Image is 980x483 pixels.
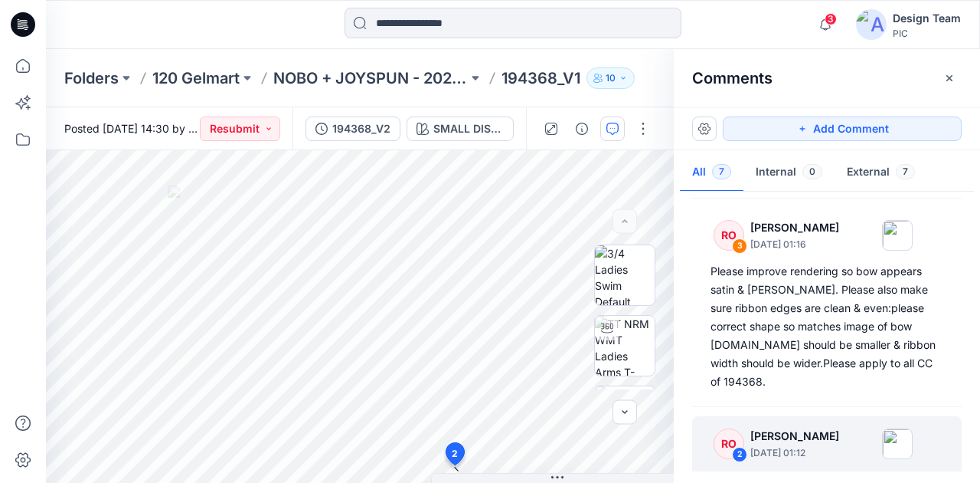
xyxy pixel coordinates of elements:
a: NOBO + JOYSPUN - 20250912_120_GC [273,67,468,89]
div: SMALL DISTY [433,120,504,137]
p: [PERSON_NAME] [750,219,839,237]
div: PIC [893,28,961,39]
button: SMALL DISTY [407,117,514,141]
a: Folders [64,67,119,89]
span: 2 [452,447,458,461]
div: RO [714,429,744,459]
img: TT NRM WMT Ladies ARMS DOWN [595,386,655,446]
span: 3 [825,13,837,25]
div: 3 [732,238,747,254]
h2: Comments [692,69,773,87]
div: 2 [732,447,747,462]
div: Please improve rendering so bow appears satin & [PERSON_NAME]. Please also make sure ribbon edges... [710,262,943,391]
button: Internal [743,153,835,192]
img: avatar [856,9,887,40]
p: [DATE] 01:12 [750,445,839,461]
img: TT NRM WMT Ladies Arms T-POSE [595,316,655,376]
span: Posted [DATE] 14:30 by [64,120,200,136]
div: RO [714,220,744,251]
a: 120 Gelmart [152,67,240,89]
span: 7 [712,164,731,179]
span: 7 [896,164,915,179]
img: 3/4 Ladies Swim Default [595,245,655,305]
div: Design Team [893,9,961,28]
p: 194368_V1 [501,67,580,89]
p: 10 [606,70,616,87]
button: Add Comment [723,117,962,141]
button: 194368_V2 [305,117,400,141]
button: Details [570,117,594,141]
p: [PERSON_NAME] [750,427,839,445]
button: All [680,153,743,192]
span: 0 [802,164,822,179]
button: External [835,153,927,192]
p: [DATE] 01:16 [750,237,839,252]
button: 10 [586,67,635,89]
div: 194368_V2 [332,120,390,137]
